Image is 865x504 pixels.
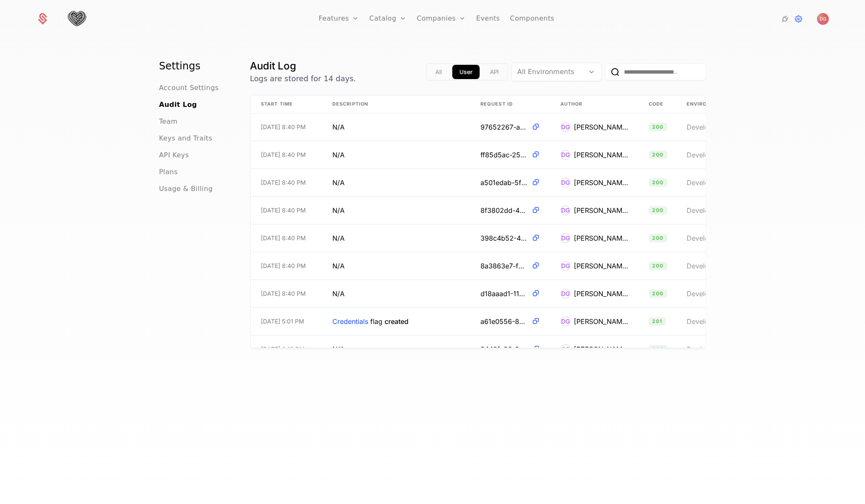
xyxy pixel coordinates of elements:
span: 200 [649,345,667,353]
nav: Main [159,59,230,194]
span: [DATE] 8:40 PM [261,178,306,187]
div: SC [560,344,570,354]
span: 200 [649,234,667,242]
span: Development [687,206,729,215]
div: DG [560,178,570,188]
span: [DATE] 8:40 PM [261,206,306,215]
span: [DATE] 8:40 PM [261,262,306,270]
a: API Keys [159,150,189,160]
div: [PERSON_NAME] [574,289,629,299]
span: d18aaad1-1187-46ec-b809-9ede1857edce [480,289,528,299]
div: DG [560,205,570,215]
button: all [428,65,449,79]
span: N/A [332,150,345,160]
a: Plans [159,167,178,177]
span: N/A [332,344,345,354]
th: Environment [677,95,761,113]
th: Request ID [470,95,550,113]
th: Code [639,95,677,113]
th: Author [550,95,639,113]
img: Tightknit [66,9,87,29]
span: [DATE] 8:40 PM [261,123,306,131]
span: Development [687,262,729,270]
span: N/A [332,233,345,243]
div: [PERSON_NAME] [574,316,629,326]
button: api [483,65,506,79]
a: Settings [793,14,804,24]
div: DG [560,122,570,132]
span: 398c4b52-4a9b-400d-bcae-ecae8ff3bcd2 [480,233,528,243]
span: N/A [332,122,345,132]
span: [DATE] 8:40 PM [261,234,306,242]
p: Logs are stored for 14 days. [250,73,356,85]
span: [DATE] 8:40 PM [261,289,306,298]
a: Team [159,117,178,127]
div: [PERSON_NAME] [574,233,629,243]
a: Integrations [780,14,790,24]
div: DG [560,233,570,243]
span: Development [687,178,729,187]
span: a61e0556-8b0f-46f7-b816-be5eedb5770f [480,316,528,326]
h1: Settings [159,59,230,73]
span: 200 [649,206,667,215]
div: [PERSON_NAME] [574,344,629,354]
div: DG [560,150,570,160]
a: Keys and Traits [159,133,212,143]
span: 200 [649,151,667,159]
button: app [452,65,480,79]
div: DG [560,316,570,326]
span: Development [687,123,729,131]
div: [PERSON_NAME] [574,122,629,132]
a: Usage & Billing [159,184,213,194]
span: 201 [649,317,666,326]
span: Development [687,289,729,298]
span: 200 [649,289,667,298]
span: Credentials [332,317,368,326]
span: [DATE] 6:12 PM [261,345,305,353]
span: a501edab-5fa8-40f8-bb7b-4a7f8e0cfa62 [480,178,528,188]
span: Production [687,345,721,353]
span: N/A [332,289,345,299]
span: 8a3863e7-f855-435d-9cb4-a8789951f2b4 [480,261,528,271]
a: Audit Log [159,100,197,110]
span: 200 [649,123,667,131]
span: 200 [649,262,667,270]
span: N/A [332,261,345,271]
span: [DATE] 5:01 PM [261,317,304,326]
div: [PERSON_NAME] [574,150,629,160]
span: N/A [332,178,345,188]
span: Development [687,151,729,159]
th: Start Time [251,95,322,113]
span: ff85d5ac-25e4-4491-9731-265f94201656 [480,150,528,160]
h1: Audit Log [250,59,356,73]
div: [PERSON_NAME] [574,178,629,188]
span: 8f3802dd-4476-4c05-ab06-b97df1d22f23 [480,205,528,215]
span: created [385,317,409,326]
span: 97652267-af65-4ed5-88fa-035ff954db4a [480,122,528,132]
div: [PERSON_NAME] [574,205,629,215]
button: Open user button [817,13,829,25]
span: Development [687,317,729,326]
img: Danny Gomes [817,13,829,25]
span: Development [687,234,729,242]
th: Description [322,95,470,113]
div: DG [560,289,570,299]
div: DG [560,261,570,271]
div: [PERSON_NAME] [574,261,629,271]
span: N/A [332,205,345,215]
span: [DATE] 8:40 PM [261,151,306,159]
span: 200 [649,178,667,187]
span: Credentials flag created [332,316,409,326]
a: Account Settings [159,83,219,93]
span: 8440fe86-849f-4de8-a0bb-e7e318ded667 [480,344,528,354]
div: Text alignment [426,64,508,80]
